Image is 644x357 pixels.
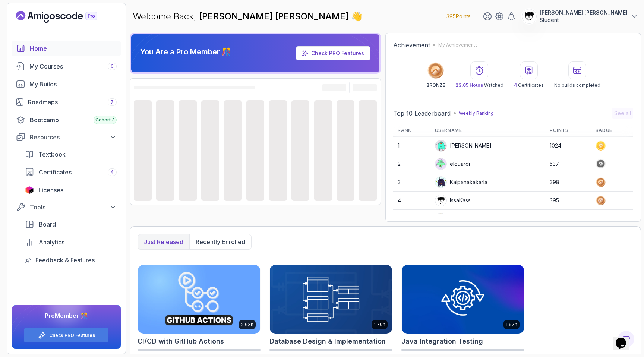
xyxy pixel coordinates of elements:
[20,217,121,232] a: board
[30,133,117,142] div: Resources
[144,237,183,246] p: Just released
[95,117,115,123] span: Cohort 3
[554,82,600,88] p: No builds completed
[311,50,364,56] a: Check PRO Features
[540,16,628,24] p: Student
[24,328,109,343] button: Check PRO Features
[435,140,446,151] img: default monster avatar
[199,11,351,22] span: [PERSON_NAME] [PERSON_NAME]
[270,265,392,334] img: Database Design & Implementation card
[522,9,638,24] button: user profile image[PERSON_NAME] [PERSON_NAME]Student
[393,137,430,155] td: 1
[506,322,517,328] p: 1.67h
[138,234,189,249] button: Just released
[35,256,95,265] span: Feedback & Features
[402,265,524,334] img: Java Integration Testing card
[189,234,251,249] button: Recently enrolled
[514,82,517,88] span: 4
[393,173,430,192] td: 3
[12,41,121,56] a: home
[435,158,446,170] img: default monster avatar
[435,213,446,224] img: user profile image
[435,140,492,152] div: [PERSON_NAME]
[30,44,117,53] div: Home
[111,63,114,69] span: 6
[545,137,591,155] td: 1024
[446,13,471,20] p: 395 Points
[138,265,260,334] img: CI/CD with GitHub Actions card
[545,124,591,137] th: Points
[374,322,385,328] p: 1.70h
[545,155,591,173] td: 537
[12,59,121,74] a: courses
[12,95,121,110] a: roadmaps
[12,200,121,214] button: Tools
[49,332,95,338] a: Check PRO Features
[269,336,386,347] h2: Database Design & Implementation
[20,253,121,268] a: feedback
[435,195,446,206] img: user profile image
[138,336,224,347] h2: CI/CD with GitHub Actions
[16,11,114,23] a: Landing page
[12,113,121,127] a: bootcamp
[38,186,63,195] span: Licenses
[435,195,471,206] div: IssaKass
[20,235,121,250] a: analytics
[545,210,591,228] td: 356
[296,46,370,60] a: Check PRO Features
[393,109,451,118] h2: Top 10 Leaderboard
[435,176,487,188] div: Kalpanakakarla
[612,108,633,119] button: See all
[140,47,231,57] p: You Are a Pro Member 🎊
[241,322,253,328] p: 2.63h
[430,124,546,137] th: Username
[29,62,117,71] div: My Courses
[459,110,494,116] p: Weekly Ranking
[39,220,56,229] span: Board
[393,192,430,210] td: 4
[351,10,363,22] span: 👋
[20,165,121,180] a: certificates
[393,41,430,50] h2: Achievement
[435,158,470,170] div: elouardi
[545,192,591,210] td: 395
[20,183,121,198] a: licenses
[426,82,445,88] p: BRONZE
[39,238,64,247] span: Analytics
[30,203,117,212] div: Tools
[133,10,362,22] p: Welcome Back,
[613,327,637,350] iframe: chat widget
[591,124,633,137] th: Badge
[401,336,483,347] h2: Java Integration Testing
[514,82,544,88] p: Certificates
[455,82,503,88] p: Watched
[393,124,430,137] th: Rank
[111,99,114,105] span: 7
[435,213,457,225] div: NC
[38,150,66,159] span: Textbook
[540,9,628,16] p: [PERSON_NAME] [PERSON_NAME]
[111,169,114,175] span: 4
[30,116,117,124] div: Bootcamp
[12,130,121,144] button: Resources
[435,177,446,188] img: default monster avatar
[29,80,117,89] div: My Builds
[20,147,121,162] a: textbook
[12,77,121,92] a: builds
[393,155,430,173] td: 2
[522,9,536,23] img: user profile image
[39,168,72,177] span: Certificates
[28,98,117,107] div: Roadmaps
[438,42,478,48] p: My Achievements
[393,210,430,228] td: 5
[196,237,245,246] p: Recently enrolled
[545,173,591,192] td: 398
[455,82,483,88] span: 23.05 Hours
[25,186,34,194] img: jetbrains icon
